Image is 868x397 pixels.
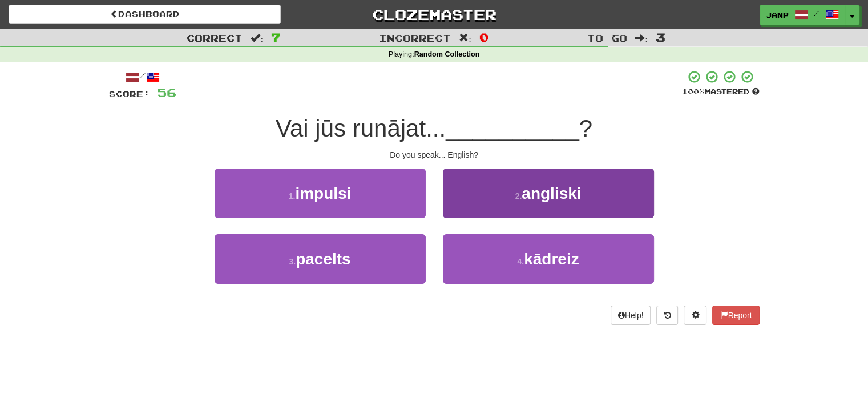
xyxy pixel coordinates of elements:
button: Round history (alt+y) [656,306,678,325]
small: 3 . [289,257,296,266]
span: : [251,33,263,43]
small: 4 . [517,257,524,266]
span: ? [579,115,592,142]
a: JanP / [760,5,845,25]
span: angliski [522,185,581,202]
small: 1 . [289,191,296,200]
div: / [109,70,176,84]
div: Mastered [682,87,760,97]
span: 56 [157,85,176,99]
span: : [459,33,471,43]
span: pacelts [296,250,351,268]
span: To go [587,32,627,43]
button: 1.impulsi [215,169,426,218]
a: Dashboard [9,5,281,24]
span: / [814,9,819,17]
span: kādreiz [524,250,579,268]
button: 2.angliski [443,169,654,218]
span: Incorrect [379,32,451,43]
button: Help! [611,306,651,325]
span: : [635,33,648,43]
button: 3.pacelts [215,234,426,284]
small: 2 . [515,191,522,200]
strong: Random Collection [414,50,480,58]
span: Correct [187,32,243,43]
span: JanP [766,10,789,20]
span: 3 [656,30,665,44]
span: __________ [446,115,579,142]
span: impulsi [295,185,351,202]
button: 4.kādreiz [443,234,654,284]
span: Vai jūs runājat... [276,115,446,142]
span: 0 [479,30,489,44]
a: Clozemaster [298,5,570,25]
button: Report [712,306,759,325]
span: 7 [271,30,281,44]
span: Score: [109,89,150,99]
div: Do you speak... English? [109,149,760,161]
span: 100 % [682,87,705,96]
